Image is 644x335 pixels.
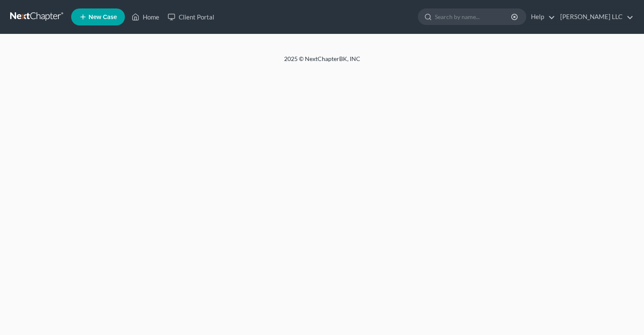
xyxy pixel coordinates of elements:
a: Home [127,9,163,25]
a: Client Portal [163,9,218,25]
a: Help [527,9,555,25]
span: New Case [88,14,117,20]
div: 2025 © NextChapterBK, INC [81,55,564,70]
input: Search by name... [435,9,512,25]
a: [PERSON_NAME] LLC [556,9,633,25]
